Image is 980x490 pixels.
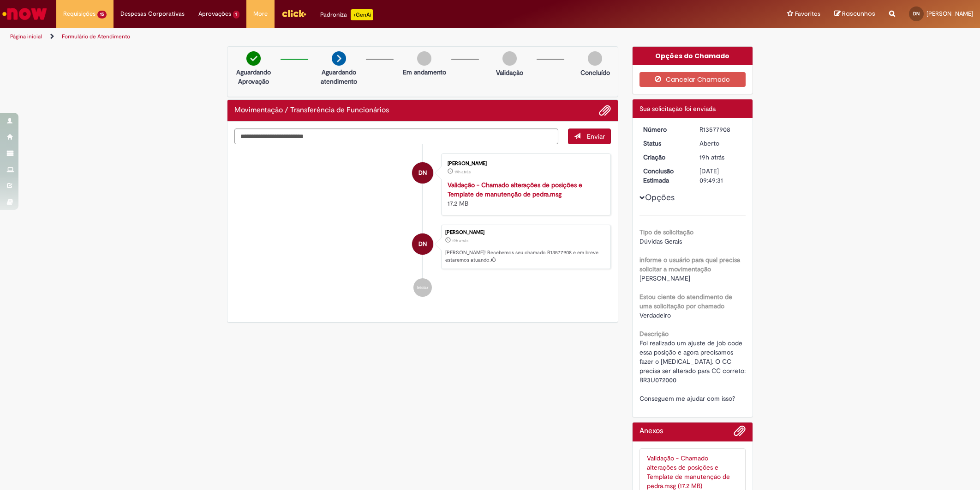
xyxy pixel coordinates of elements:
div: [PERSON_NAME] [445,230,606,235]
a: Rascunhos [834,10,875,18]
ul: Histórico de tíquete [234,144,611,306]
p: Aguardando Aprovação [231,67,276,86]
p: [PERSON_NAME]! Recebemos seu chamado R13577908 e em breve estaremos atuando. [445,249,606,263]
span: Dúvidas Gerais [639,237,682,245]
span: DN [913,11,920,17]
a: Formulário de Atendimento [62,33,130,40]
dt: Conclusão Estimada [636,166,693,185]
p: Em andamento [403,67,446,77]
div: [PERSON_NAME] [448,161,601,166]
span: [PERSON_NAME] [926,10,973,18]
img: img-circle-grey.png [502,51,517,66]
button: Adicionar anexos [734,425,746,441]
span: Requisições [63,9,96,18]
span: More [253,9,268,18]
button: Cancelar Chamado [639,72,746,87]
img: arrow-next.png [332,51,346,66]
img: check-circle-green.png [246,51,261,66]
a: Validação - Chamado alterações de posições e Template de manutenção de pedra.msg [448,181,582,198]
b: Tipo de solicitação [639,228,693,236]
div: Opções do Chamado [633,47,753,65]
div: [DATE] 09:49:31 [699,166,742,185]
button: Adicionar anexos [599,104,611,116]
span: Enviar [587,132,605,141]
b: Estou ciente do atendimento de uma solicitação por chamado [639,293,732,310]
span: DN [418,233,427,255]
div: Deise Oliveira Do Nascimento [412,162,433,184]
div: Aberto [699,139,742,148]
dt: Criação [636,153,693,162]
span: Aprovações [198,9,231,18]
span: 15 [97,11,107,18]
p: Aguardando atendimento [317,67,361,86]
p: Concluído [580,68,610,77]
div: Deise Oliveira Do Nascimento [412,233,433,255]
span: Rascunhos [842,9,875,18]
span: 19h atrás [699,153,724,161]
textarea: Digite sua mensagem aqui... [234,129,558,144]
dt: Número [636,125,693,134]
p: Validação [496,68,523,77]
dt: Status [636,139,693,148]
ul: Trilhas de página [7,28,646,45]
li: Deise Oliveira Do Nascimento [234,225,611,269]
h2: Anexos [639,427,663,435]
span: 19h atrás [452,238,468,244]
h2: Movimentação / Transferência de Funcionários Histórico de tíquete [234,106,389,115]
span: 1 [233,11,240,18]
span: Favoritos [795,9,820,18]
span: [PERSON_NAME] [639,274,690,282]
span: 19h atrás [454,169,471,175]
span: DN [418,162,427,184]
a: Página inicial [10,33,42,40]
div: R13577908 [699,125,742,134]
a: Validação - Chamado alterações de posições e Template de manutenção de pedra.msg (17.2 MB) [647,454,730,490]
img: img-circle-grey.png [588,51,602,66]
img: ServiceNow [1,5,48,23]
time: 29/09/2025 15:49:28 [452,238,468,244]
time: 29/09/2025 15:48:45 [454,169,471,175]
span: Sua solicitação foi enviada [639,104,716,113]
img: img-circle-grey.png [417,51,431,66]
div: 17.2 MB [448,180,601,208]
img: click_logo_yellow_360x200.png [281,6,306,20]
p: +GenAi [351,9,373,20]
span: Verdadeiro [639,311,671,319]
span: Despesas Corporativas [120,9,185,18]
span: Foi realizado um ajuste de job code essa posição e agora precisamos fazer o [MEDICAL_DATA]. O CC ... [639,339,747,403]
div: 29/09/2025 15:49:28 [699,153,742,162]
b: Descrição [639,330,669,338]
div: Padroniza [320,9,373,20]
b: informe o usuário para qual precisa solicitar a movimentação [639,256,740,273]
button: Enviar [568,129,611,144]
